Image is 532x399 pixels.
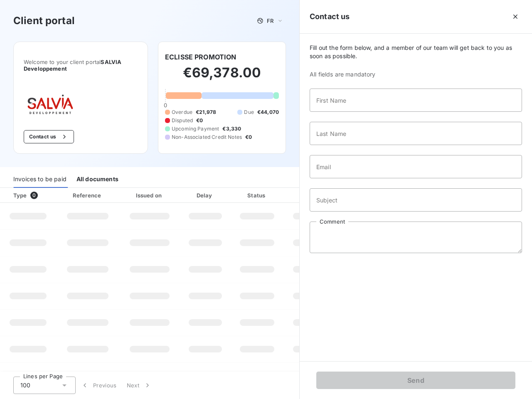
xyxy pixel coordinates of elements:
span: Disputed [172,117,193,124]
h3: Client portal [13,13,75,28]
button: Send [316,372,515,389]
span: €0 [196,117,203,124]
span: Fill out the form below, and a member of our team will get back to you as soon as possible. [310,44,522,60]
div: Status [232,191,282,199]
button: Next [122,377,157,394]
div: All documents [76,170,118,188]
span: 0 [30,192,38,199]
input: placeholder [310,89,522,112]
div: Amount [285,191,338,199]
span: 100 [20,381,30,389]
div: Issued on [121,191,178,199]
span: Due [244,108,254,116]
h2: €69,378.00 [165,64,279,89]
span: All fields are mandatory [310,70,522,79]
span: €3,330 [222,125,241,133]
div: Type [8,191,54,199]
h6: ECLISSE PROMOTION [165,52,236,62]
input: placeholder [310,155,522,178]
span: Welcome to your client portal [24,59,138,72]
span: Upcoming Payment [172,125,219,133]
button: Previous [76,377,122,394]
button: Contact us [24,130,74,143]
input: placeholder [310,122,522,145]
img: Company logo [24,92,77,117]
span: SALVIA Developpement [24,59,121,72]
span: €0 [245,133,252,141]
span: Non-Associated Credit Notes [172,133,242,141]
h5: Contact us [310,11,350,22]
div: Invoices to be paid [13,170,66,188]
input: placeholder [310,188,522,212]
span: Overdue [172,108,192,116]
div: Delay [182,191,229,199]
span: 0 [164,102,167,108]
span: €44,070 [257,108,279,116]
span: €21,978 [196,108,216,116]
span: FR [267,17,273,24]
div: Reference [73,192,101,199]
